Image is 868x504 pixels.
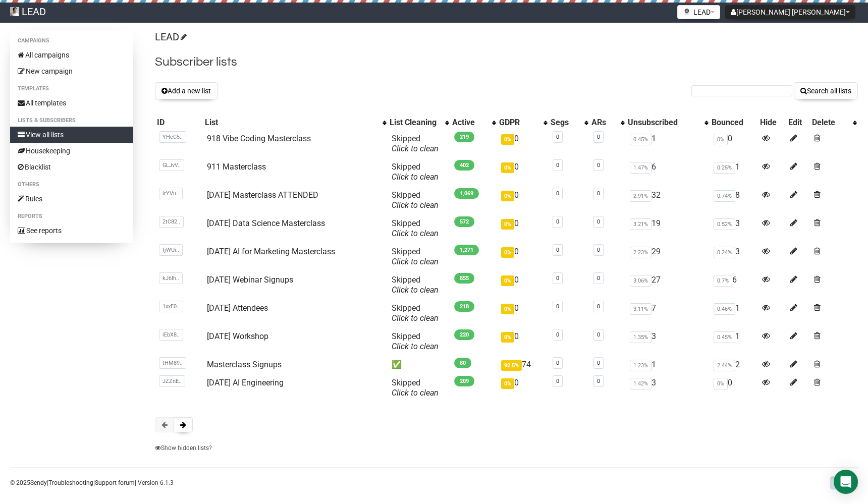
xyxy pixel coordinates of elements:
[710,214,758,243] td: 3
[392,134,439,153] span: Skipped
[714,134,728,145] span: 0%
[10,83,133,95] li: Templates
[497,356,549,374] td: 74
[714,218,735,230] span: 0.52%
[207,331,268,341] a: [DATE] Workshop
[714,331,735,343] span: 0.45%
[159,375,185,387] span: JZZnE..
[786,116,810,130] th: Edit: No sort applied, sorting is disabled
[155,444,212,452] a: Show hidden lists?
[392,172,439,182] a: Click to clean
[710,299,758,327] td: 1
[597,134,600,140] a: 0
[452,118,487,128] div: Active
[207,218,325,228] a: [DATE] Data Science Masterclass
[10,210,133,222] li: Reports
[597,275,600,282] a: 0
[390,118,440,128] div: List Cleaning
[630,218,652,230] span: 3.21%
[626,271,710,299] td: 27
[626,158,710,186] td: 6
[597,378,600,384] a: 0
[626,299,710,327] td: 7
[10,179,133,191] li: Others
[155,53,858,71] h2: Subscriber lists
[626,327,710,356] td: 3
[597,331,600,338] a: 0
[714,360,735,371] span: 2.44%
[207,360,282,369] a: Masterclass Signups
[454,132,474,142] span: 219
[392,247,439,266] span: Skipped
[597,303,600,310] a: 0
[630,162,652,174] span: 1.47%
[501,378,514,389] span: 0%
[501,360,522,371] span: 92.5%
[630,378,652,389] span: 1.42%
[710,116,758,130] th: Bounced: No sort applied, sorting is disabled
[392,257,439,266] a: Click to clean
[556,134,559,140] a: 0
[388,356,450,374] td: ✅
[501,134,514,145] span: 0%
[710,186,758,214] td: 8
[630,303,652,315] span: 3.11%
[626,243,710,271] td: 29
[551,118,579,128] div: Segs
[714,378,728,389] span: 0%
[497,186,549,214] td: 0
[454,188,479,199] span: 1,069
[159,216,184,228] span: 2tC82..
[392,162,439,182] span: Skipped
[454,358,471,368] span: 80
[834,470,858,494] div: Open Intercom Messenger
[30,479,47,486] a: Sendy
[392,388,439,398] a: Click to clean
[589,116,626,130] th: ARs: No sort applied, activate to apply an ascending sort
[10,47,133,63] a: All campaigns
[392,229,439,238] a: Click to clean
[556,218,559,225] a: 0
[714,303,735,315] span: 0.46%
[626,116,710,130] th: Unsubscribed: No sort applied, activate to apply an ascending sort
[812,118,848,128] div: Delete
[454,329,474,340] span: 220
[10,95,133,111] a: All templates
[10,35,133,47] li: Campaigns
[159,272,183,284] span: kJ6Ih..
[157,118,201,128] div: ID
[628,118,700,128] div: Unsubscribed
[556,275,559,282] a: 0
[714,247,735,258] span: 0.24%
[159,357,186,369] span: tHM89..
[392,331,439,351] span: Skipped
[497,116,549,130] th: GDPR: No sort applied, activate to apply an ascending sort
[159,131,186,143] span: YHcC5..
[630,360,652,371] span: 1.23%
[392,342,439,351] a: Click to clean
[392,285,439,295] a: Click to clean
[497,299,549,327] td: 0
[710,356,758,374] td: 2
[388,116,450,130] th: List Cleaning: No sort applied, activate to apply an ascending sort
[626,186,710,214] td: 32
[549,116,589,130] th: Segs: No sort applied, activate to apply an ascending sort
[207,378,284,387] a: [DATE] AI Engineering
[497,374,549,402] td: 0
[159,301,183,312] span: 1xxF0..
[794,82,858,99] button: Search all lists
[499,118,538,128] div: GDPR
[677,5,720,19] button: LEAD
[714,190,735,202] span: 0.74%
[626,374,710,402] td: 3
[597,218,600,225] a: 0
[710,374,758,402] td: 0
[159,329,183,341] span: iEbX8..
[710,271,758,299] td: 6
[392,144,439,153] a: Click to clean
[10,127,133,143] a: View all lists
[10,477,174,488] p: © 2025 | | | Version 6.1.3
[392,190,439,210] span: Skipped
[630,275,652,287] span: 3.06%
[497,243,549,271] td: 0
